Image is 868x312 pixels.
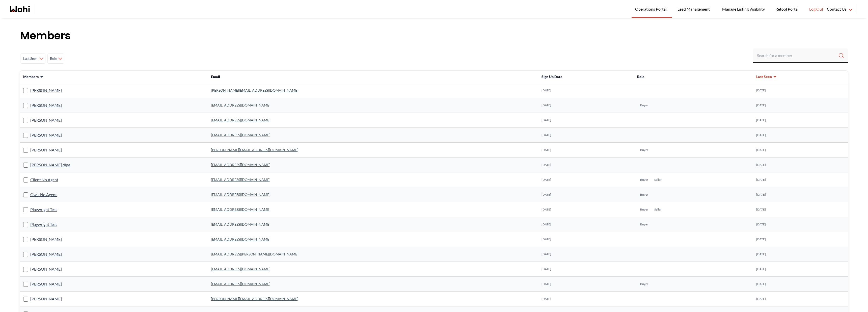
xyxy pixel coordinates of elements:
[538,217,634,232] td: [DATE]
[22,54,38,63] span: Last Seen
[538,247,634,262] td: [DATE]
[30,87,62,94] a: [PERSON_NAME]
[211,148,298,152] a: [PERSON_NAME][EMAIL_ADDRESS][DOMAIN_NAME]
[538,262,634,277] td: [DATE]
[753,247,848,262] td: [DATE]
[637,74,644,79] span: Role
[211,207,270,212] a: [EMAIL_ADDRESS][DOMAIN_NAME]
[538,172,634,187] td: [DATE]
[30,296,62,302] a: [PERSON_NAME]
[23,74,39,79] span: Members
[756,74,772,79] span: Last Seen
[30,251,62,257] a: [PERSON_NAME]
[50,54,57,63] span: Role
[30,191,57,198] a: Owls No Agent
[753,128,848,143] td: [DATE]
[757,51,838,60] input: Search input
[211,192,270,197] a: [EMAIL_ADDRESS][DOMAIN_NAME]
[753,187,848,202] td: [DATE]
[30,147,62,153] a: [PERSON_NAME]
[635,6,668,12] span: Operations Portal
[211,282,270,286] a: [EMAIL_ADDRESS][DOMAIN_NAME]
[20,28,848,43] h1: Members
[753,172,848,187] td: [DATE]
[23,74,44,79] button: Members
[211,297,298,301] a: [PERSON_NAME][EMAIL_ADDRESS][DOMAIN_NAME]
[640,222,648,226] span: Buyer
[640,193,648,197] span: Buyer
[30,236,62,243] a: [PERSON_NAME]
[30,102,62,109] a: [PERSON_NAME]
[721,6,766,12] span: Manage Listing Visibility
[538,143,634,158] td: [DATE]
[753,217,848,232] td: [DATE]
[30,281,62,287] a: [PERSON_NAME]
[541,74,562,79] span: Sign Up Date
[30,221,57,228] a: Playwright Test
[211,267,270,271] a: [EMAIL_ADDRESS][DOMAIN_NAME]
[538,158,634,172] td: [DATE]
[640,178,648,182] span: Buyer
[538,187,634,202] td: [DATE]
[211,74,220,79] span: Email
[753,277,848,292] td: [DATE]
[538,128,634,143] td: [DATE]
[753,98,848,113] td: [DATE]
[211,103,270,107] a: [EMAIL_ADDRESS][DOMAIN_NAME]
[538,232,634,247] td: [DATE]
[538,113,634,128] td: [DATE]
[538,98,634,113] td: [DATE]
[753,232,848,247] td: [DATE]
[753,143,848,158] td: [DATE]
[677,6,712,12] span: Lead Management
[211,252,298,256] a: [EMAIL_ADDRESS][PERSON_NAME][DOMAIN_NAME]
[211,88,298,92] a: [PERSON_NAME][EMAIL_ADDRESS][DOMAIN_NAME]
[640,103,648,107] span: Buyer
[211,177,270,182] a: [EMAIL_ADDRESS][DOMAIN_NAME]
[30,206,57,213] a: Playwright Test
[30,117,62,123] a: [PERSON_NAME]
[753,113,848,128] td: [DATE]
[654,178,662,182] span: Seller
[30,132,62,138] a: [PERSON_NAME]
[756,74,777,79] button: Last Seen
[753,83,848,98] td: [DATE]
[640,148,648,152] span: Buyer
[538,277,634,292] td: [DATE]
[211,237,270,241] a: [EMAIL_ADDRESS][DOMAIN_NAME]
[753,262,848,277] td: [DATE]
[538,292,634,306] td: [DATE]
[654,207,662,212] span: Seller
[30,266,62,272] a: [PERSON_NAME]
[211,163,270,167] a: [EMAIL_ADDRESS][DOMAIN_NAME]
[640,207,648,212] span: Buyer
[753,292,848,306] td: [DATE]
[640,282,648,286] span: Buyer
[538,202,634,217] td: [DATE]
[753,158,848,172] td: [DATE]
[30,176,58,183] a: Client No Agent
[809,6,823,12] span: Log Out
[30,162,70,168] a: [PERSON_NAME] dipa
[538,83,634,98] td: [DATE]
[753,202,848,217] td: [DATE]
[10,6,30,12] a: Wahi homepage
[775,6,800,12] span: Retool Portal
[211,222,270,226] a: [EMAIL_ADDRESS][DOMAIN_NAME]
[211,118,270,122] a: [EMAIL_ADDRESS][DOMAIN_NAME]
[211,133,270,137] a: [EMAIL_ADDRESS][DOMAIN_NAME]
